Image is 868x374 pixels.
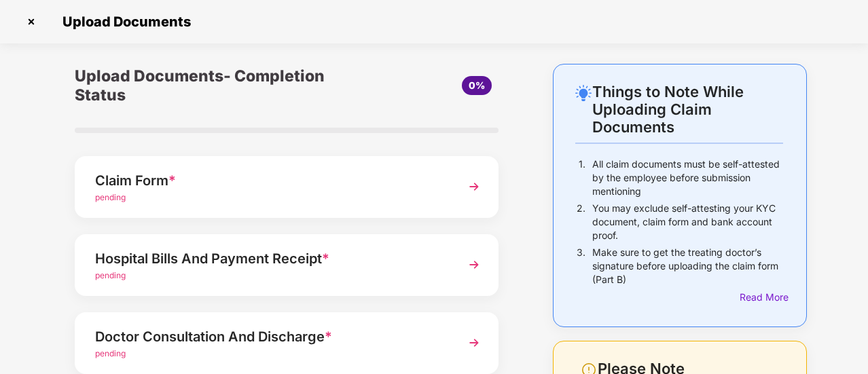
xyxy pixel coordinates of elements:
img: svg+xml;base64,PHN2ZyBpZD0iTmV4dCIgeG1sbnM9Imh0dHA6Ly93d3cudzMub3JnLzIwMDAvc3ZnIiB3aWR0aD0iMzYiIG... [462,253,486,277]
img: svg+xml;base64,PHN2ZyBpZD0iQ3Jvc3MtMzJ4MzIiIHhtbG5zPSJodHRwOi8vd3d3LnczLm9yZy8yMDAwL3N2ZyIgd2lkdG... [20,11,42,33]
img: svg+xml;base64,PHN2ZyBpZD0iTmV4dCIgeG1sbnM9Imh0dHA6Ly93d3cudzMub3JnLzIwMDAvc3ZnIiB3aWR0aD0iMzYiIG... [462,331,486,355]
span: pending [95,192,126,202]
p: 3. [577,246,585,286]
span: 0% [469,79,485,91]
img: svg+xml;base64,PHN2ZyBpZD0iTmV4dCIgeG1sbnM9Imh0dHA6Ly93d3cudzMub3JnLzIwMDAvc3ZnIiB3aWR0aD0iMzYiIG... [462,174,486,199]
div: Doctor Consultation And Discharge [95,326,446,348]
p: 1. [579,157,585,198]
span: Upload Documents [49,14,198,30]
p: All claim documents must be self-attested by the employee before submission mentioning [592,157,783,198]
div: Upload Documents- Completion Status [75,64,357,107]
span: pending [95,270,126,280]
div: Claim Form [95,170,446,191]
p: You may exclude self-attesting your KYC document, claim form and bank account proof. [592,202,783,242]
span: pending [95,348,126,358]
div: Things to Note While Uploading Claim Documents [592,83,783,136]
img: svg+xml;base64,PHN2ZyB4bWxucz0iaHR0cDovL3d3dy53My5vcmcvMjAwMC9zdmciIHdpZHRoPSIyNC4wOTMiIGhlaWdodD... [575,85,592,101]
div: Read More [740,290,783,305]
div: Hospital Bills And Payment Receipt [95,248,446,269]
p: 2. [577,202,585,242]
p: Make sure to get the treating doctor’s signature before uploading the claim form (Part B) [592,246,783,286]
